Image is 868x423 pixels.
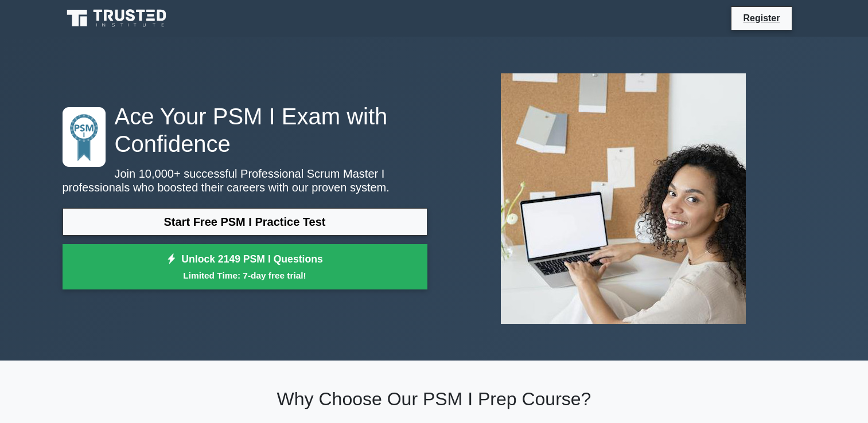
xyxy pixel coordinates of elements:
[77,269,413,282] small: Limited Time: 7-day free trial!
[736,11,787,25] a: Register
[63,167,427,194] p: Join 10,000+ successful Professional Scrum Master I professionals who boosted their careers with ...
[63,103,427,158] h1: Ace Your PSM I Exam with Confidence
[63,208,427,236] a: Start Free PSM I Practice Test
[63,388,806,410] h2: Why Choose Our PSM I Prep Course?
[63,244,427,290] a: Unlock 2149 PSM I QuestionsLimited Time: 7-day free trial!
